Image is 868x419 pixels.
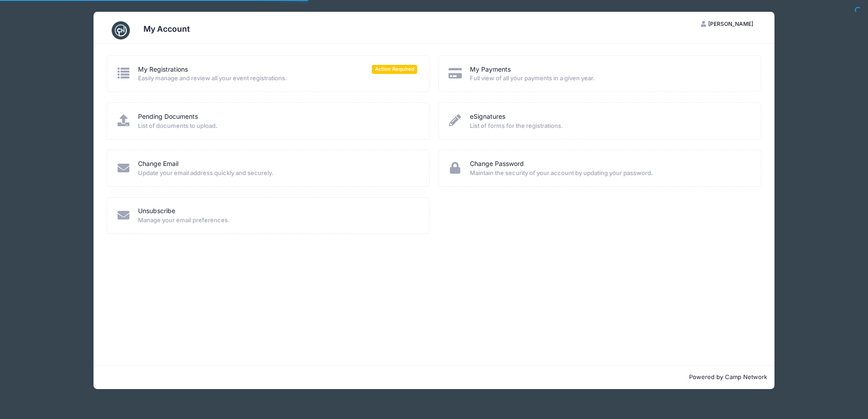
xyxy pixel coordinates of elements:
[470,169,749,178] span: Maintain the security of your account by updating your password.
[138,65,188,74] a: My Registrations
[470,122,749,131] span: List of forms for the registrations.
[372,65,417,73] span: Action Required
[138,74,417,83] span: Easily manage and review all your event registrations.
[708,20,753,27] span: [PERSON_NAME]
[138,122,417,131] span: List of documents to upload.
[470,65,511,74] a: My Payments
[470,74,749,83] span: Full view of all your payments in a given year.
[138,206,175,216] a: Unsubscribe
[138,216,417,225] span: Manage your email preferences.
[138,169,417,178] span: Update your email address quickly and securely.
[138,112,198,122] a: Pending Documents
[470,159,524,169] a: Change Password
[112,21,130,39] img: CampNetwork
[693,16,761,32] button: [PERSON_NAME]
[143,24,190,34] h3: My Account
[138,159,178,169] a: Change Email
[101,373,767,382] p: Powered by Camp Network
[470,112,505,122] a: eSignatures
